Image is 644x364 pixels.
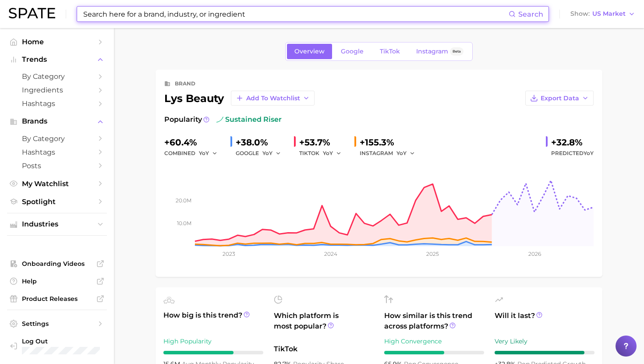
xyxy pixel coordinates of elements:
[323,149,333,157] span: YoY
[216,114,282,125] span: sustained riser
[372,44,407,59] a: TikTok
[164,148,223,159] div: combined
[380,48,400,55] span: TikTok
[396,149,407,157] span: YoY
[333,44,371,59] a: Google
[570,11,590,16] span: Show
[568,8,637,20] button: ShowUS Market
[7,132,107,145] a: by Category
[426,251,439,257] tspan: 2025
[163,310,263,332] span: How big is this trend?
[584,150,594,156] span: YoY
[164,135,223,149] div: +60.4%
[495,336,594,346] div: Very Likely
[274,344,374,354] span: TikTok
[22,337,100,345] span: Log Out
[7,275,107,288] a: Help
[416,48,448,55] span: Instagram
[22,72,92,81] span: by Category
[7,70,107,83] a: by Category
[551,135,594,149] div: +32.8%
[299,135,347,149] div: +53.7%
[223,251,235,257] tspan: 2023
[495,351,594,354] div: 9 / 10
[294,48,325,55] span: Overview
[22,180,92,188] span: My Watchlist
[22,56,92,64] span: Trends
[7,83,107,97] a: Ingredients
[541,95,579,102] span: Export Data
[22,117,92,125] span: Brands
[22,162,92,170] span: Posts
[163,336,263,346] div: High Popularity
[324,251,337,257] tspan: 2024
[528,251,541,257] tspan: 2026
[287,44,332,59] a: Overview
[341,48,364,55] span: Google
[495,311,594,332] span: Will it last?
[7,218,107,231] button: Industries
[82,7,509,21] input: Search here for a brand, industry, or ingredient
[231,91,315,106] button: Add to Watchlist
[22,260,92,268] span: Onboarding Videos
[22,99,92,108] span: Hashtags
[384,336,484,346] div: High Convergence
[22,220,92,228] span: Industries
[164,91,315,106] div: lys beauty
[299,148,347,159] div: TIKTOK
[236,148,287,159] div: GOOGLE
[551,148,594,159] span: Predicted
[396,148,415,159] button: YoY
[7,195,107,209] a: Spotlight
[409,44,471,59] a: InstagramBeta
[262,149,272,157] span: YoY
[7,145,107,159] a: Hashtags
[453,48,461,55] span: Beta
[7,257,107,270] a: Onboarding Videos
[22,198,92,206] span: Spotlight
[22,295,92,303] span: Product Releases
[7,97,107,110] a: Hashtags
[384,351,484,354] div: 6 / 10
[216,116,223,123] img: sustained riser
[360,135,421,149] div: +155.3%
[7,115,107,128] button: Brands
[7,35,107,49] a: Home
[163,351,263,354] div: 7 / 10
[22,134,92,143] span: by Category
[22,86,92,94] span: Ingredients
[525,91,594,106] button: Export Data
[323,148,342,159] button: YoY
[7,159,107,173] a: Posts
[518,10,543,18] span: Search
[246,95,300,102] span: Add to Watchlist
[236,135,287,149] div: +38.0%
[199,148,218,159] button: YoY
[274,311,374,339] span: Which platform is most popular?
[22,38,92,46] span: Home
[199,149,209,157] span: YoY
[164,114,202,125] span: Popularity
[7,53,107,66] button: Trends
[592,11,626,16] span: US Market
[7,177,107,191] a: My Watchlist
[7,335,107,357] a: Log out. Currently logged in with e-mail mathilde@spate.nyc.
[360,148,421,159] div: INSTAGRAM
[175,78,195,89] div: brand
[22,277,92,285] span: Help
[9,8,55,18] img: SPATE
[7,292,107,305] a: Product Releases
[22,148,92,156] span: Hashtags
[7,317,107,330] a: Settings
[22,320,92,328] span: Settings
[384,311,484,332] span: How similar is this trend across platforms?
[262,148,281,159] button: YoY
